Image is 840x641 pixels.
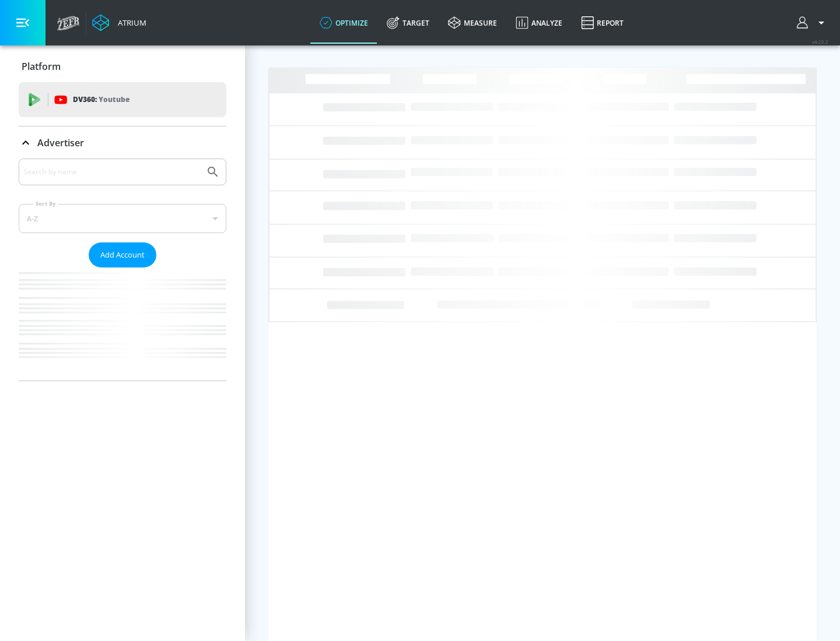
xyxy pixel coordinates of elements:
div: A-Z [19,204,226,233]
span: Add Account [100,248,145,262]
nav: list of Advertiser [19,267,226,381]
div: Advertiser [19,126,226,159]
div: Advertiser [19,159,226,381]
p: Platform [22,60,61,73]
a: Report [572,2,633,44]
div: Platform [19,50,226,83]
a: Atrium [92,14,146,31]
div: Atrium [113,17,146,28]
p: Youtube [99,93,129,105]
button: Add Account [89,242,156,267]
p: Advertiser [37,136,84,149]
label: Sort By [33,200,58,207]
input: Search by name [23,164,200,179]
a: optimize [310,2,377,44]
p: DV360: [73,93,129,106]
div: DV360: Youtube [19,82,226,117]
a: Target [377,2,439,44]
a: measure [439,2,506,44]
span: v 4.22.2 [812,38,828,45]
a: Analyze [506,2,572,44]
